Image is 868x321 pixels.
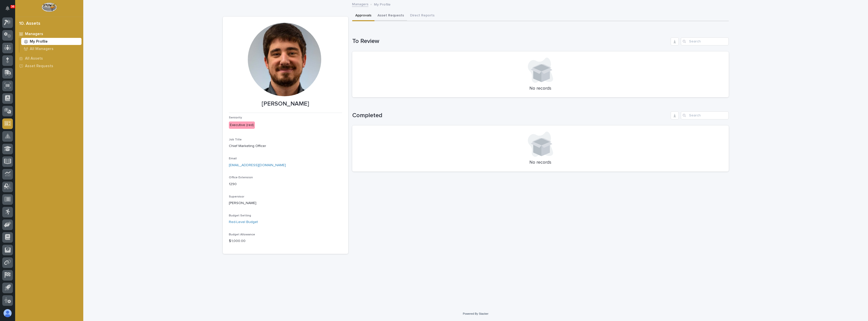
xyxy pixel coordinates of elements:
[681,111,729,119] input: Search
[463,312,488,315] a: Powered By Stacker
[352,112,669,119] h1: Completed
[374,1,391,7] p: My Profile
[19,21,40,27] div: 10. Assets
[25,64,53,68] p: Asset Requests
[358,160,723,165] p: No records
[229,238,342,244] p: $ 1,000.00
[30,47,53,51] p: All Managers
[229,143,342,149] p: Chief Marketing Officer
[407,11,438,21] button: Direct Reports
[15,55,83,62] a: All Assets
[229,195,244,198] span: Supervisor
[11,5,14,8] p: 36
[25,32,43,36] p: Managers
[681,37,729,45] input: Search
[229,219,258,225] a: Red-Level Budget
[42,3,57,12] img: Workspace Logo
[229,121,255,129] div: Executive (red)
[229,100,342,108] p: [PERSON_NAME]
[15,30,83,38] a: Managers
[6,6,13,14] div: Notifications36
[30,39,48,44] p: My Profile
[229,157,237,160] span: Email
[2,308,13,318] button: users-avatar
[229,163,286,167] a: [EMAIL_ADDRESS][DOMAIN_NAME]
[19,38,83,45] a: My Profile
[15,62,83,70] a: Asset Requests
[19,45,83,52] a: All Managers
[352,1,368,7] a: Managers
[2,3,13,14] button: Notifications
[229,233,255,236] span: Budget Allowance
[229,201,342,206] p: [PERSON_NAME]
[374,11,407,21] button: Asset Requests
[229,138,242,141] span: Job Title
[229,214,251,217] span: Budget Setting
[25,56,43,61] p: All Assets
[229,176,253,179] span: Office Extension
[358,86,723,91] p: No records
[352,11,374,21] button: Approvals
[229,182,342,187] p: 1290
[229,116,242,119] span: Seniority
[352,38,669,45] h1: To Review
